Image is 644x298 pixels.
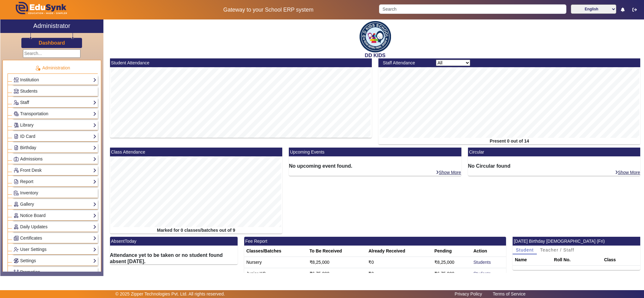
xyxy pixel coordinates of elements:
[8,65,98,71] p: Administration
[516,248,534,252] span: Student
[379,4,566,14] input: Search
[14,270,19,274] img: Branchoperations.png
[378,138,640,144] div: Present 0 out of 14
[468,163,641,169] h6: No Circular found
[380,60,433,66] div: Staff Attendance
[513,254,552,266] th: Name
[110,237,238,246] mat-card-header: AbsentToday
[244,237,506,246] mat-card-header: Fee Report
[110,227,283,234] div: Marked for 0 classes/batches out of 9
[14,89,19,94] img: Students.png
[244,257,307,268] td: Nursery
[432,268,471,279] td: ₹6,75,000
[107,52,644,58] h2: DD KIDS
[244,246,307,257] th: Classes/Batches
[115,291,225,297] p: © 2025 Zipper Technologies Pvt. Ltd. All rights reserved.
[436,170,461,175] a: Show More
[366,257,432,268] td: ₹0
[14,268,96,276] a: Promotion
[452,290,485,298] a: Privacy Policy
[468,148,641,156] mat-card-header: Circular
[471,246,506,257] th: Action
[360,21,391,52] img: be2ea2d6-d9c6-49ef-b70f-223e3d52583c
[432,246,471,257] th: Pending
[289,163,461,169] h6: No upcoming event found.
[473,271,491,276] a: Students
[39,40,65,46] h3: Dashboard
[110,148,283,156] mat-card-header: Class Attendance
[432,257,471,268] td: ₹8,25,000
[615,170,641,175] a: Show More
[20,89,37,94] span: Students
[366,268,432,279] td: ₹0
[38,40,65,46] a: Dashboard
[14,189,96,197] a: Inventory
[366,246,432,257] th: Already Received
[289,148,461,156] mat-card-header: Upcoming Events
[35,65,41,71] img: Administration.png
[307,268,366,279] td: ₹6,75,000
[20,190,38,195] span: Inventory
[23,49,80,58] input: Search...
[307,246,366,257] th: To Be Received
[552,254,602,266] th: Roll No.
[33,22,70,30] h2: Administrator
[473,260,491,265] a: Students
[490,290,529,298] a: Terms of Service
[14,191,19,195] img: Inventory.png
[20,269,40,274] span: Promotion
[14,88,96,95] a: Students
[0,19,103,33] a: Administrator
[244,268,307,279] td: Junior KG
[540,248,574,252] span: Teacher / Staff
[164,7,372,13] h5: Gateway to your School ERP system
[513,237,640,246] mat-card-header: [DATE] Birthday [DEMOGRAPHIC_DATA] (Fri)
[110,58,372,67] mat-card-header: Student Attendance
[602,254,640,266] th: Class
[110,252,238,264] h6: Attendance yet to be taken or no student found absent [DATE].
[307,257,366,268] td: ₹8,25,000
